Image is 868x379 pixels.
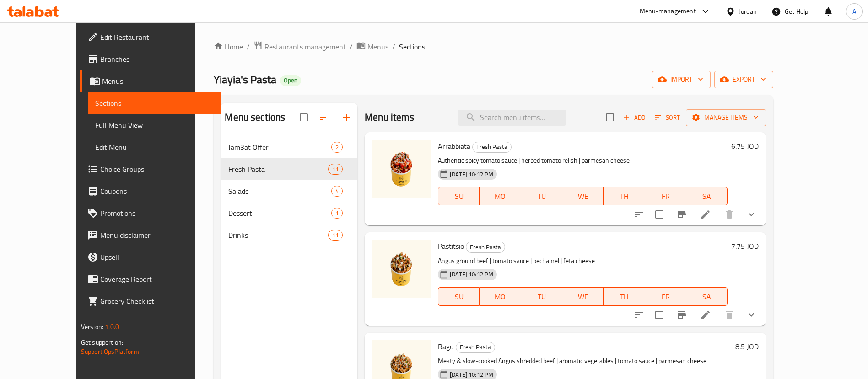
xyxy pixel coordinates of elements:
button: sort-choices [628,203,650,225]
a: Restaurants management [253,41,346,53]
span: Select to update [650,205,669,224]
span: Menus [367,41,388,52]
div: Jordan [739,6,757,16]
img: Arrabbiata [372,140,431,198]
h6: 7.75 JOD [731,240,759,253]
button: SA [686,187,728,205]
button: FR [645,187,686,205]
button: show more [740,304,762,326]
svg: Show Choices [746,209,757,220]
button: FR [645,287,686,306]
div: items [331,186,343,197]
span: Open [280,77,301,84]
a: Choice Groups [80,158,221,180]
a: Edit Menu [88,136,221,158]
span: SU [442,190,476,203]
span: Promotions [100,208,214,219]
button: Sort [652,110,682,125]
a: Support.OpsPlatform [81,346,139,357]
span: MO [483,290,517,303]
div: items [328,230,343,241]
span: A [852,6,856,16]
button: Add [620,110,649,125]
span: 11 [329,231,342,240]
button: Branch-specific-item [671,304,693,326]
span: Full Menu View [95,120,214,131]
button: TU [521,287,562,306]
span: Dessert [228,208,331,219]
span: 4 [332,187,342,196]
div: Fresh Pasta [466,242,505,253]
button: TU [521,187,562,205]
li: / [350,41,353,52]
span: Edit Restaurant [100,32,214,43]
span: Arrabbiata [438,139,470,153]
span: Coverage Report [100,274,214,285]
span: Coupons [100,186,214,197]
span: 1 [332,209,342,218]
span: Fresh Pasta [473,142,511,152]
a: Home [214,41,243,52]
button: delete [718,304,740,326]
span: Menus [102,76,214,87]
button: WE [562,287,604,306]
a: Sections [88,92,221,114]
button: sort-choices [628,304,650,326]
div: Drinks11 [221,224,357,246]
a: Edit menu item [700,309,711,320]
span: Drinks [228,230,328,241]
nav: breadcrumb [214,41,773,53]
span: Choice Groups [100,164,214,175]
span: Add item [620,110,649,125]
a: Menus [356,41,388,53]
div: Jam3at Offer2 [221,136,357,158]
span: [DATE] 10:12 PM [446,170,497,179]
button: SU [438,287,480,306]
span: WE [566,190,600,203]
h2: Menu items [365,110,415,124]
div: items [331,142,343,153]
button: TH [604,287,645,306]
span: SA [690,290,724,303]
button: SA [686,287,728,306]
p: Angus ground beef | tomato sauce | bechamel | feta cheese [438,255,728,267]
span: Fresh Pasta [228,164,328,175]
span: Sort items [649,110,686,125]
div: Open [280,75,301,86]
span: Pastitsio [438,239,464,253]
h2: Menu sections [225,110,285,124]
span: [DATE] 10:12 PM [446,370,497,379]
span: SA [690,190,724,203]
span: Add [622,112,647,123]
a: Menus [80,70,221,92]
div: items [328,164,343,175]
span: Select to update [650,305,669,324]
div: items [331,208,343,219]
span: TU [525,190,559,203]
div: Fresh Pasta [456,342,495,353]
button: MO [480,187,521,205]
div: Menu-management [640,6,696,17]
button: MO [480,287,521,306]
a: Coverage Report [80,268,221,290]
span: Manage items [693,112,759,123]
span: Upsell [100,252,214,263]
p: Meaty & slow-cooked Angus shredded beef | aromatic vegetables | tomato sauce | parmesan cheese [438,355,732,367]
button: export [714,71,773,88]
span: export [722,74,766,85]
span: Get support on: [81,336,123,348]
h6: 6.75 JOD [731,140,759,153]
span: Branches [100,54,214,65]
div: Dessert1 [221,202,357,224]
span: [DATE] 10:12 PM [446,270,497,279]
span: Salads [228,186,331,197]
span: Edit Menu [95,142,214,153]
span: Sections [95,98,214,109]
span: FR [649,290,683,303]
span: Sections [399,41,425,52]
button: Manage items [686,109,766,126]
div: Salads4 [221,180,357,202]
